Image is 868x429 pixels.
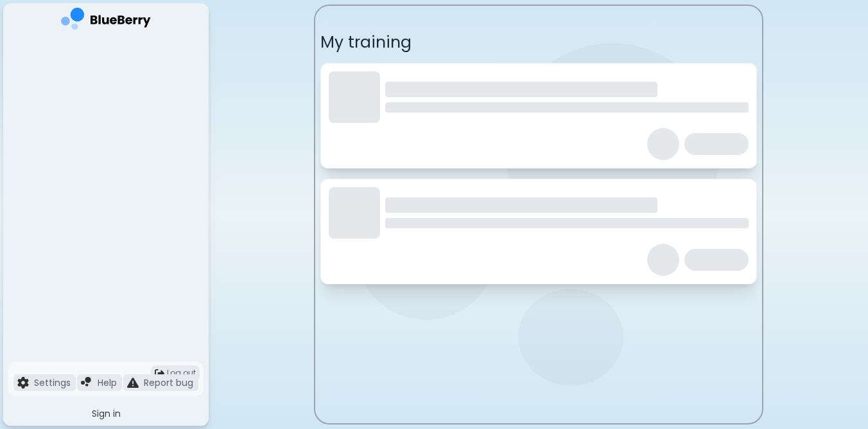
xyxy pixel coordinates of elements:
[167,368,196,378] span: Log out
[127,377,139,388] img: file icon
[81,377,92,388] img: file icon
[144,377,193,388] p: Report bug
[155,369,164,378] img: logout
[34,377,71,388] p: Settings
[8,401,204,426] button: Sign in
[17,377,29,388] img: file icon
[92,408,121,419] span: Sign in
[98,377,117,388] p: Help
[61,8,151,34] img: company logo
[320,32,757,53] p: My training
